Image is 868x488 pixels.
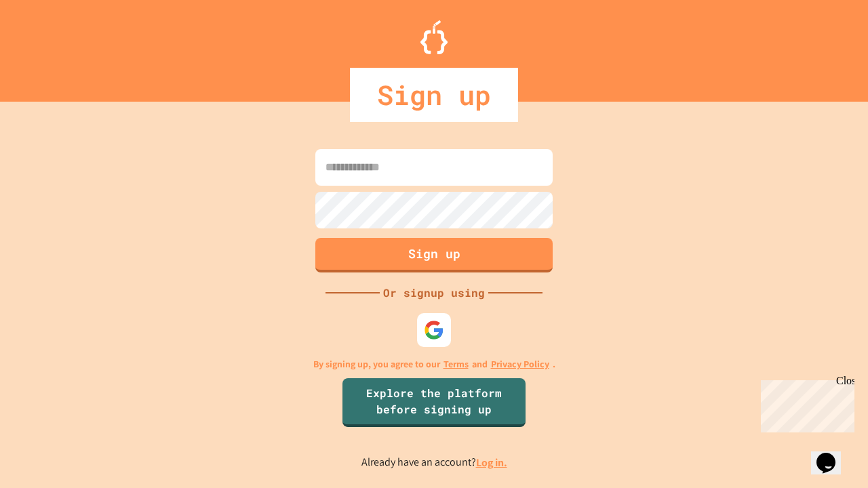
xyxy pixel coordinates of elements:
[380,285,488,301] div: Or signup using
[443,357,469,371] a: Terms
[424,320,444,340] img: google-icon.svg
[350,68,518,122] div: Sign up
[755,375,854,432] iframe: chat widget
[361,454,507,471] p: Already have an account?
[811,434,854,474] iframe: chat widget
[313,357,555,371] p: By signing up, you agree to our and .
[476,455,507,470] a: Log in.
[342,378,526,427] a: Explore the platform before signing up
[491,357,549,371] a: Privacy Policy
[5,5,94,86] div: Chat with us now!Close
[420,20,448,54] img: Logo.svg
[315,238,553,272] button: Sign up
